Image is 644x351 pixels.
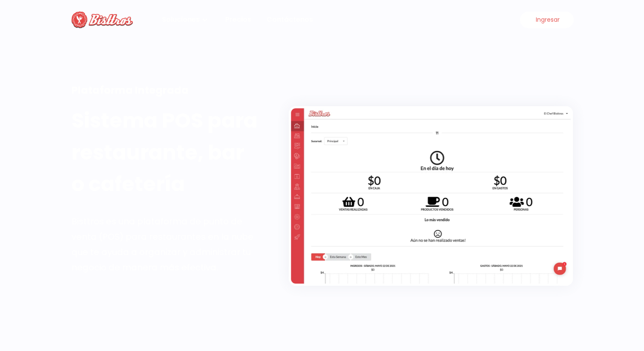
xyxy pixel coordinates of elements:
div: Contáctenos [265,14,313,26]
div: Precios [224,14,251,26]
img: Bisttros POS Logo [72,12,133,28]
a: Contáctenos [265,8,313,31]
a: Precios [224,8,251,31]
div: Bisttros es una plataforma de punto de venta (POS) para restaurantes en la nube que te ayuda a or... [72,214,261,276]
img: Bisttros pos para restaurantes, bares y cafeterias [291,108,571,284]
h4: Plataforma Integrada [72,82,261,98]
a: Ingresar [521,13,572,27]
div: Soluciones [160,14,200,26]
div: Ingresar [534,15,560,25]
h1: Sistema POS para restaurante, bar o cafetería [72,105,261,200]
